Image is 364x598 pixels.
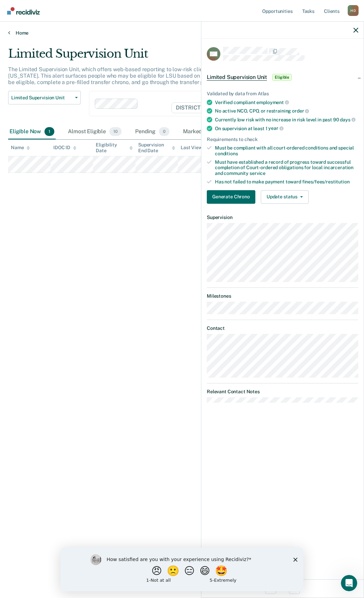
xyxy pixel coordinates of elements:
[109,127,122,136] span: 10
[250,171,266,176] span: service
[134,124,171,139] div: Pending
[7,7,40,15] img: Recidiviz
[207,325,358,331] dt: Contact
[44,127,54,136] span: 1
[348,5,359,16] div: H D
[207,74,267,81] span: Limited Supervision Unit
[268,125,283,131] span: year
[272,74,292,81] span: Eligible
[53,145,76,151] div: IDOC ID
[215,179,358,185] div: Has not failed to make payment toward
[138,142,175,154] div: Supervision End Date
[215,99,358,105] div: Verified compliant
[215,145,358,157] div: Must be compliant with all court-ordered conditions and special conditions
[67,124,123,139] div: Almost Eligible
[11,95,72,101] span: Limited Supervision Unit
[302,179,350,184] span: fines/fees/restitution
[171,102,293,113] span: DISTRICT OFFICE 5, [GEOGRAPHIC_DATA]
[341,575,357,591] iframe: Intercom live chat
[60,547,304,591] iframe: Survey by Kim from Recidiviz
[340,117,355,122] span: days
[159,127,169,136] span: 0
[8,30,356,36] a: Home
[11,145,30,151] div: Name
[215,117,358,123] div: Currently low risk with no increase in risk level in past 90
[215,125,358,132] div: On supervision at least 1
[256,100,289,105] span: employment
[292,108,309,114] span: order
[8,47,336,66] div: Limited Supervision Unit
[8,124,56,139] div: Eligible Now
[207,215,358,220] dt: Supervision
[182,124,243,139] div: Marked Ineligible
[8,66,334,85] p: The Limited Supervision Unit, which offers web-based reporting to low-risk clients, is the lowest...
[201,66,364,88] div: Limited Supervision UnitEligible
[207,190,258,204] a: Navigate to form link
[215,108,358,114] div: No active NCO, CPO, or restraining
[348,5,359,16] button: Profile dropdown button
[215,159,358,176] div: Must have established a record of progress toward successful completion of Court-ordered obligati...
[207,91,358,97] div: Validated by data from Atlas
[207,137,358,142] div: Requirements to check
[207,190,255,204] button: Generate Chrono
[207,293,358,299] dt: Milestones
[181,145,214,151] div: Last Viewed
[207,389,358,395] dt: Relevant Contact Notes
[96,142,133,154] div: Eligibility Date
[261,190,309,204] button: Update status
